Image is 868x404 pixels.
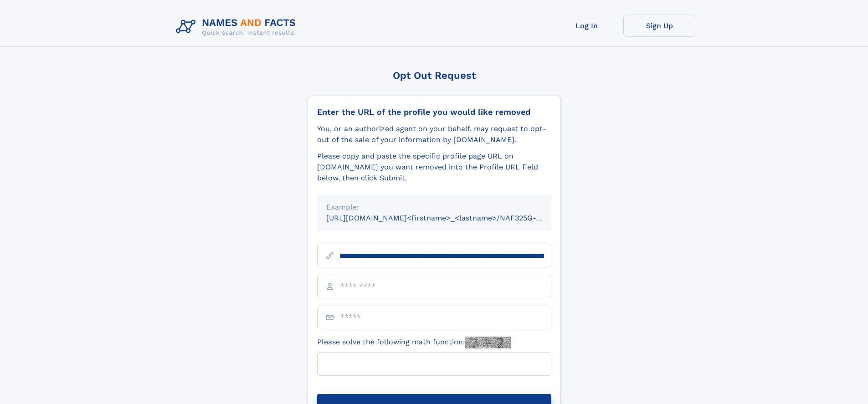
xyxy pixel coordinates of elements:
[623,15,696,37] a: Sign Up
[550,15,623,37] a: Log In
[326,214,569,222] small: [URL][DOMAIN_NAME]<firstname>_<lastname>/NAF325G-xxxxxxxx
[317,123,551,145] div: You, or an authorized agent on your behalf, may request to opt-out of the sale of your informatio...
[326,202,542,213] div: Example:
[172,15,303,39] img: Logo Names and Facts
[317,151,551,184] div: Please copy and paste the specific profile page URL on [DOMAIN_NAME] you want removed into the Pr...
[308,70,561,81] div: Opt Out Request
[317,107,551,117] div: Enter the URL of the profile you would like removed
[317,337,511,348] label: Please solve the following math function:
